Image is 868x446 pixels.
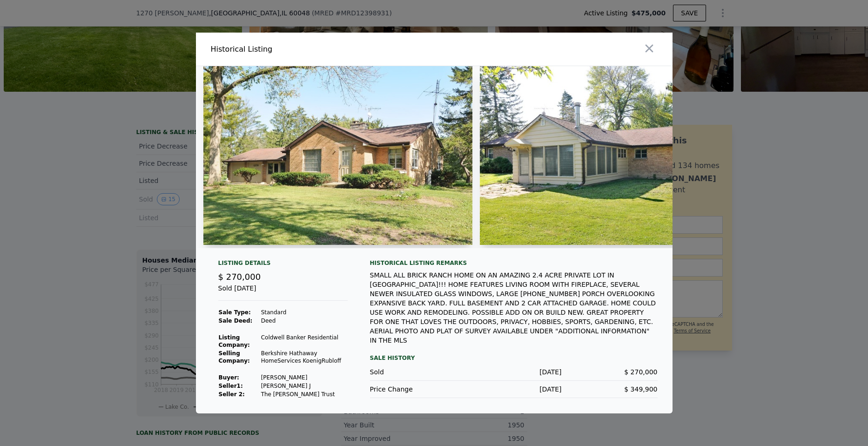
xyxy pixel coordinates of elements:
[370,270,658,345] div: SMALL ALL BRICK RANCH HOME ON AN AMAZING 2.4 ACRE PRIVATE LOT IN [GEOGRAPHIC_DATA]!!! HOME FEATUR...
[219,383,243,389] strong: Seller 1 :
[219,350,250,364] strong: Selling Company:
[218,284,348,301] div: Sold [DATE]
[370,385,466,394] div: Price Change
[211,44,431,55] div: Historical Listing
[261,333,348,349] td: Coldwell Banker Residential
[261,373,348,382] td: [PERSON_NAME]
[466,367,562,377] div: [DATE]
[261,349,348,365] td: Berkshire Hathaway HomeServices KoenigRubloff
[218,259,348,270] div: Listing Details
[261,390,348,399] td: The [PERSON_NAME] Trust
[219,374,239,381] strong: Buyer :
[219,318,253,324] strong: Sale Deed:
[624,385,657,393] span: $ 349,900
[624,368,657,376] span: $ 270,000
[261,382,348,390] td: [PERSON_NAME] J
[370,352,658,364] div: Sale History
[219,391,245,398] strong: Seller 2:
[219,334,250,348] strong: Listing Company:
[261,308,348,317] td: Standard
[203,66,472,245] img: Property Img
[218,272,261,282] span: $ 270,000
[261,317,348,325] td: Deed
[370,259,658,267] div: Historical Listing remarks
[466,385,562,394] div: [DATE]
[480,66,749,245] img: Property Img
[370,367,466,377] div: Sold
[219,309,251,316] strong: Sale Type:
